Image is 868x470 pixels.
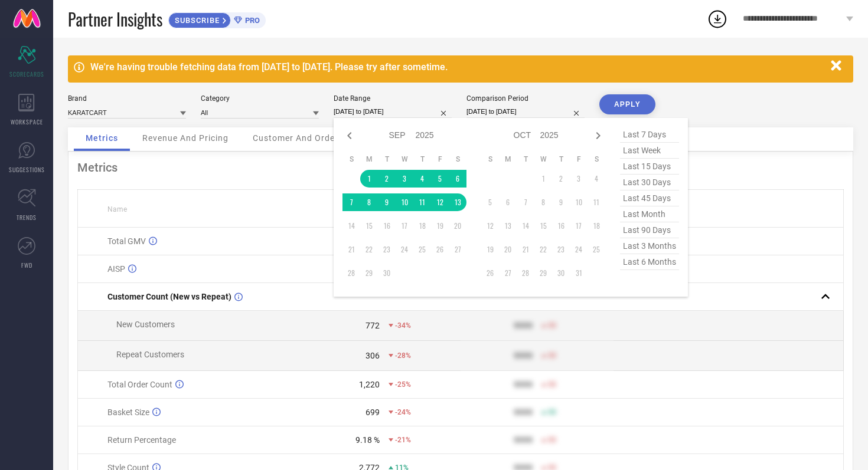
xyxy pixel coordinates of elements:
[534,241,552,258] td: Wed Oct 22 2025
[570,155,588,164] th: Friday
[9,70,44,78] span: SCORECARDS
[449,217,466,235] td: Sat Sep 20 2025
[534,264,552,282] td: Wed Oct 29 2025
[431,241,449,258] td: Fri Sep 26 2025
[378,241,396,258] td: Tue Sep 23 2025
[107,380,172,389] span: Total Order Count
[395,380,411,389] span: -25%
[395,408,411,416] span: -24%
[107,264,125,274] span: AISP
[481,264,499,282] td: Sun Oct 26 2025
[342,217,360,235] td: Sun Sep 14 2025
[168,9,266,28] a: SUBSCRIBEPRO
[552,217,570,235] td: Thu Oct 16 2025
[378,155,396,164] th: Tuesday
[620,222,679,238] span: last 90 days
[11,117,43,126] span: WORKSPACE
[514,351,533,360] div: 9999
[552,264,570,282] td: Thu Oct 30 2025
[534,170,552,188] td: Wed Oct 01 2025
[570,170,588,188] td: Fri Oct 03 2025
[481,241,499,258] td: Sun Oct 19 2025
[366,321,380,330] div: 772
[514,321,533,330] div: 9999
[514,380,533,389] div: 9999
[366,351,380,360] div: 306
[107,292,231,301] span: Customer Count (New vs Repeat)
[360,170,378,188] td: Mon Sep 01 2025
[620,190,679,206] span: last 45 days
[570,217,588,235] td: Fri Oct 17 2025
[517,217,534,235] td: Tue Oct 14 2025
[588,217,605,235] td: Sat Oct 18 2025
[334,94,452,103] div: Date Range
[395,351,411,360] span: -28%
[396,193,413,211] td: Wed Sep 10 2025
[359,380,380,389] div: 1,220
[360,264,378,282] td: Mon Sep 29 2025
[449,193,466,211] td: Sat Sep 13 2025
[378,193,396,211] td: Tue Sep 09 2025
[334,106,452,118] input: Select date range
[90,61,825,73] div: We're having trouble fetching data from [DATE] to [DATE]. Please try after sometime.
[449,170,466,188] td: Sat Sep 06 2025
[588,241,605,258] td: Sat Oct 25 2025
[449,155,466,164] th: Saturday
[253,133,343,143] span: Customer And Orders
[413,217,431,235] td: Thu Sep 18 2025
[395,321,411,330] span: -34%
[481,193,499,211] td: Sun Oct 05 2025
[201,94,319,103] div: Category
[499,264,517,282] td: Mon Oct 27 2025
[342,241,360,258] td: Sun Sep 21 2025
[342,193,360,211] td: Sun Sep 07 2025
[413,193,431,211] td: Thu Sep 11 2025
[68,7,162,31] span: Partner Insights
[355,435,380,445] div: 9.18 %
[169,16,223,25] span: SUBSCRIBE
[620,206,679,222] span: last month
[116,350,184,359] span: Repeat Customers
[514,435,533,445] div: 9999
[620,127,679,143] span: last 7 days
[514,407,533,417] div: 9999
[620,238,679,254] span: last 3 months
[242,16,260,25] span: PRO
[431,217,449,235] td: Fri Sep 19 2025
[396,155,413,164] th: Wednesday
[499,155,517,164] th: Monday
[9,165,45,174] span: SUGGESTIONS
[107,407,149,417] span: Basket Size
[360,241,378,258] td: Mon Sep 22 2025
[517,241,534,258] td: Tue Oct 21 2025
[342,264,360,282] td: Sun Sep 28 2025
[342,155,360,164] th: Sunday
[620,254,679,270] span: last 6 months
[142,133,229,143] span: Revenue And Pricing
[552,155,570,164] th: Thursday
[552,170,570,188] td: Thu Oct 02 2025
[548,351,556,360] span: 50
[431,155,449,164] th: Friday
[107,205,127,213] span: Name
[517,193,534,211] td: Tue Oct 07 2025
[21,261,32,269] span: FWD
[548,380,556,389] span: 50
[116,320,175,329] span: New Customers
[517,264,534,282] td: Tue Oct 28 2025
[366,407,380,417] div: 699
[548,321,556,330] span: 50
[107,236,146,246] span: Total GMV
[396,241,413,258] td: Wed Sep 24 2025
[466,106,585,118] input: Select comparison period
[499,193,517,211] td: Mon Oct 06 2025
[481,217,499,235] td: Sun Oct 12 2025
[413,155,431,164] th: Thursday
[534,193,552,211] td: Wed Oct 08 2025
[378,170,396,188] td: Tue Sep 02 2025
[499,241,517,258] td: Mon Oct 20 2025
[342,129,357,143] div: Previous month
[570,193,588,211] td: Fri Oct 10 2025
[552,241,570,258] td: Thu Oct 23 2025
[86,133,118,143] span: Metrics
